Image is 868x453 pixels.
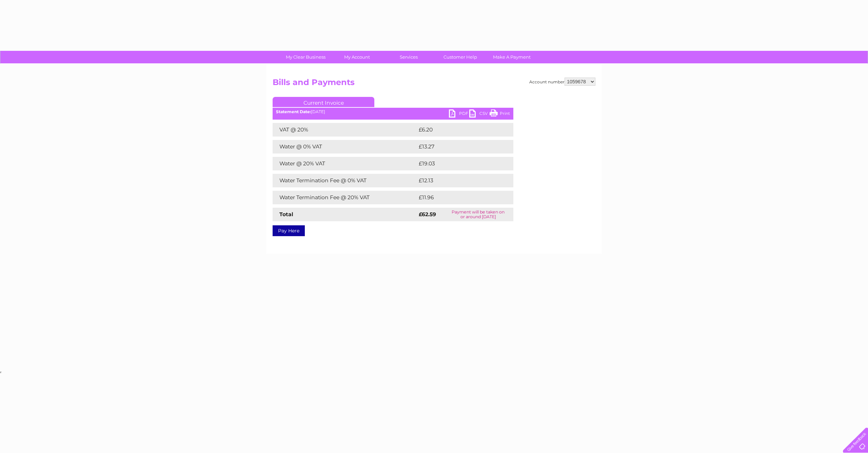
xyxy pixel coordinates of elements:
td: Payment will be taken on or around [DATE] [443,208,513,221]
td: £19.03 [417,157,499,170]
a: Current Invoice [273,97,374,107]
div: Account number [529,78,595,86]
h2: Bills and Payments [273,78,595,90]
div: [DATE] [273,109,513,114]
a: My Clear Business [278,51,334,63]
td: Water Termination Fee @ 20% VAT [273,191,417,204]
a: Customer Help [432,51,488,63]
a: Pay Here [273,225,305,236]
td: Water Termination Fee @ 0% VAT [273,174,417,187]
td: Water @ 20% VAT [273,157,417,170]
td: £12.13 [417,174,498,187]
strong: Total [279,211,293,218]
b: Statement Date: [276,109,311,114]
a: CSV [469,109,490,119]
a: Make A Payment [484,51,540,63]
strong: £62.59 [419,211,436,218]
td: VAT @ 20% [273,123,417,137]
a: Services [381,51,437,63]
td: Water @ 0% VAT [273,140,417,153]
td: £13.27 [417,140,499,153]
td: £6.20 [417,123,497,137]
td: £11.96 [417,191,498,204]
a: My Account [329,51,385,63]
a: PDF [449,109,469,119]
a: Print [490,109,510,119]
